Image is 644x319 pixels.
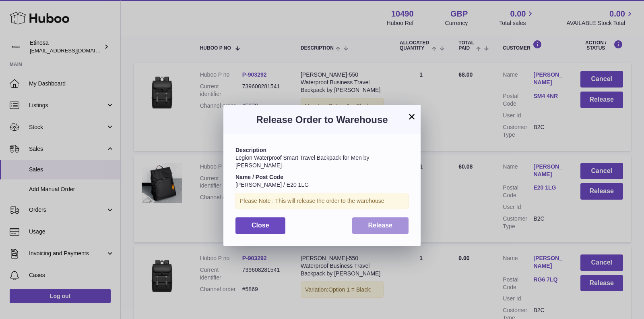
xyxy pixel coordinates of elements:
strong: Description [235,147,266,153]
span: Legion Waterproof Smart Travel Backpack for Men by [PERSON_NAME] [235,154,369,169]
button: Close [235,217,285,234]
button: Release [352,217,409,234]
span: Release [368,222,393,229]
h3: Release Order to Warehouse [235,113,409,126]
span: Close [252,222,269,229]
strong: Name / Post Code [235,174,283,180]
button: × [407,112,417,121]
div: Please Note : This will release the order to the warehouse [235,193,409,209]
span: [PERSON_NAME] / E20 1LG [235,181,309,188]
